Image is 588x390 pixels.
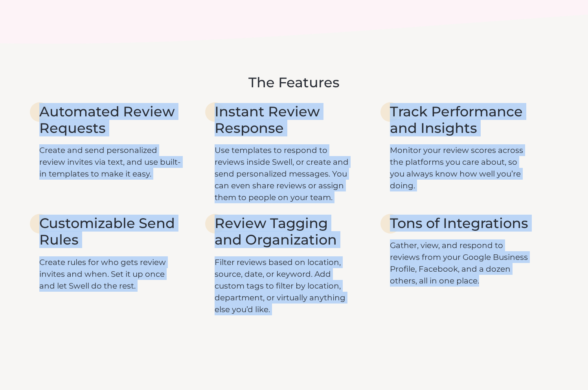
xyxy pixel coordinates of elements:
[215,215,357,248] h3: Review Tagging and Organization
[215,103,357,136] h3: Instant Review Response
[215,256,357,315] p: Filter reviews based on location, source, date, or keyword. Add custom tags to filter by location...
[39,256,182,292] p: Create rules for who gets review invites and when. Set it up once and let Swell do the rest.
[390,215,532,232] h3: Tons of Integrations
[390,144,532,191] p: Monitor your review scores across the platforms you care about, so you always know how well you’r...
[39,144,182,180] p: Create and send personalized review invites via text, and use built-in templates to make it easy.
[390,239,532,287] p: Gather, view, and respond to reviews from your Google Business Profile, Facebook, and a dozen oth...
[390,103,532,136] h3: Track Performance and Insights
[39,74,549,91] h3: The Features
[39,103,182,136] h3: Automated Review Requests
[39,215,182,248] h3: Customizable Send Rules
[215,144,357,203] p: Use templates to respond to reviews inside Swell, or create and send personalized messages. You c...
